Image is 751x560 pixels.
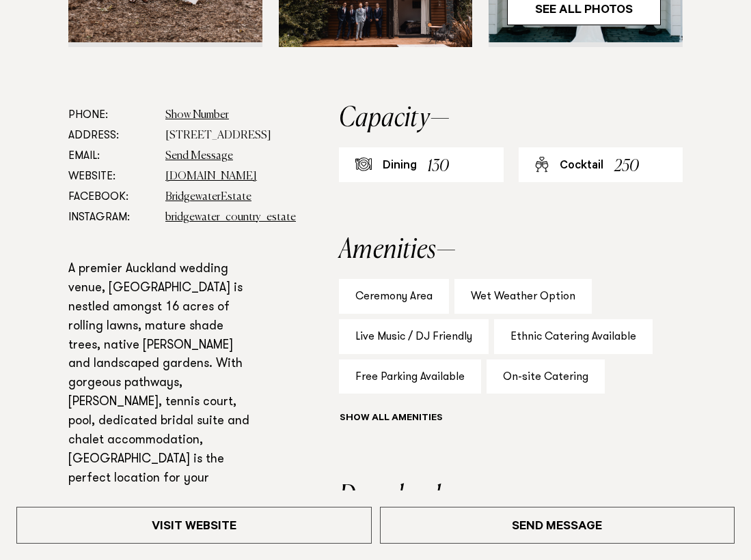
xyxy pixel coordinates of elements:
div: Ceremony Area [339,279,449,314]
div: Ethnic Catering Available [494,319,653,354]
div: 250 [614,154,639,179]
a: Send Message [165,151,233,162]
div: Dining [383,158,417,175]
dt: Website: [68,166,154,187]
h2: Amenities [339,237,683,264]
dt: Facebook: [68,187,154,207]
div: 130 [428,154,449,179]
a: Visit Website [16,507,372,544]
dd: [STREET_ADDRESS] [165,126,251,146]
a: bridgewater_country_estate [165,212,296,223]
h2: Capacity [339,105,683,132]
dt: Phone: [68,105,154,126]
dt: Email: [68,146,154,166]
a: BridgewaterEstate [165,192,251,203]
dt: Instagram: [68,207,154,228]
a: Send Message [380,507,735,544]
div: Free Parking Available [339,359,481,394]
div: Live Music / DJ Friendly [339,319,489,354]
div: Cocktail [560,158,603,175]
dt: Address: [68,126,154,146]
h2: Downloads [339,484,683,511]
a: Show Number [165,110,229,121]
div: Wet Weather Option [454,279,592,314]
div: On-site Catering [487,359,605,394]
a: [DOMAIN_NAME] [165,171,257,182]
